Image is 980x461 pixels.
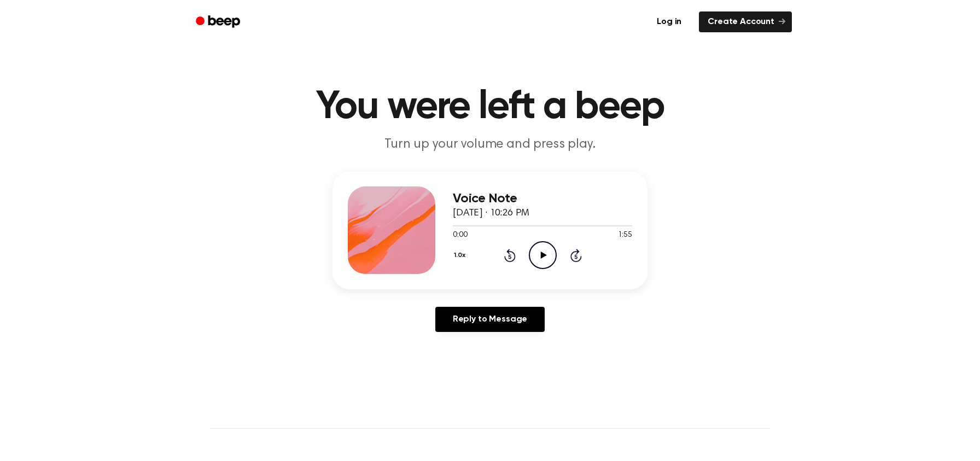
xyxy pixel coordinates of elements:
p: Turn up your volume and press play. [280,136,700,154]
a: Reply to Message [435,307,545,332]
h1: You were left a beep [210,87,770,127]
h3: Voice Note [453,191,632,206]
span: 0:00 [453,230,467,241]
button: 1.0x [453,246,469,265]
a: Log in [646,9,692,34]
a: Beep [188,11,250,33]
span: 1:55 [618,230,632,241]
a: Create Account [699,11,792,32]
span: [DATE] · 10:26 PM [453,208,529,218]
